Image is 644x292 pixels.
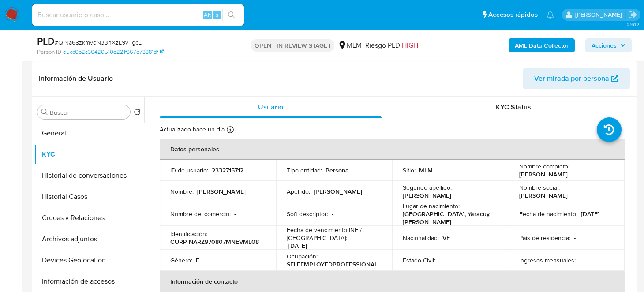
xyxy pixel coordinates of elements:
span: Ver mirada por persona [534,68,609,89]
p: Tipo entidad : [287,166,322,174]
div: MLM [338,41,362,50]
button: KYC [34,144,144,165]
button: Historial de conversaciones [34,165,144,186]
p: Fecha de vencimiento INE / [GEOGRAPHIC_DATA] : [287,226,382,242]
th: Datos personales [160,139,625,160]
p: [PERSON_NAME] [314,187,362,195]
button: Buscar [41,109,48,116]
button: Acciones [585,38,632,52]
p: Apellido : [287,187,310,195]
span: KYC Status [496,102,531,112]
p: País de residencia : [519,234,570,242]
b: Person ID [37,48,61,56]
button: Devices Geolocation [34,250,144,271]
span: Usuario [258,102,283,112]
p: Actualizado hace un día [160,125,225,134]
button: Cruces y Relaciones [34,207,144,228]
p: Género : [170,256,192,264]
p: 2332715712 [212,166,243,174]
p: - [579,256,581,264]
p: Ingresos mensuales : [519,256,576,264]
p: Sitio : [403,166,416,174]
p: - [234,210,236,218]
a: Notificaciones [547,11,554,19]
p: Nombre : [170,187,194,195]
p: VE [442,234,450,242]
p: Nombre del comercio : [170,210,231,218]
a: e5cc6b2c36420510d221f367e73381df [63,48,164,56]
p: brenda.morenoreyes@mercadolibre.com.mx [575,11,625,19]
p: OPEN - IN REVIEW STAGE I [251,39,334,52]
p: [PERSON_NAME] [519,191,568,199]
p: SELFEMPLOYEDPROFESSIONAL [287,260,378,268]
a: Salir [628,10,637,19]
b: AML Data Collector [515,38,569,52]
b: PLD [37,34,55,48]
p: Segundo apellido : [403,183,452,191]
span: s [216,11,218,19]
button: Archivos adjuntos [34,228,144,250]
th: Información de contacto [160,271,625,292]
p: Nacionalidad : [403,234,439,242]
p: Fecha de nacimiento : [519,210,577,218]
button: Historial Casos [34,186,144,207]
p: Persona [326,166,349,174]
p: - [332,210,333,218]
p: [PERSON_NAME] [197,187,246,195]
span: # QlNa68zkmvqN33hXzL9vFgcL [55,38,142,47]
p: ID de usuario : [170,166,208,174]
p: Identificación : [170,230,207,238]
p: Lugar de nacimiento : [403,202,460,210]
p: [DATE] [581,210,599,218]
input: Buscar [50,109,127,116]
p: Estado Civil : [403,256,435,264]
span: Accesos rápidos [488,10,538,19]
button: General [34,123,144,144]
p: [PERSON_NAME] [403,191,451,199]
p: CURP NARZ970807MNEVML08 [170,238,259,246]
button: Información de accesos [34,271,144,292]
p: [PERSON_NAME] [519,170,568,178]
p: MLM [419,166,433,174]
span: Riesgo PLD: [365,41,418,50]
p: [GEOGRAPHIC_DATA], Yaracuy, [PERSON_NAME] [403,210,494,226]
p: Nombre completo : [519,162,569,170]
button: Ver mirada por persona [523,68,630,89]
button: search-icon [222,9,240,21]
span: 3.161.2 [627,21,640,28]
p: Ocupación : [287,252,318,260]
button: Volver al orden por defecto [134,109,141,118]
p: F [196,256,199,264]
p: [DATE] [288,242,307,250]
span: Alt [204,11,211,19]
h1: Información de Usuario [39,74,113,83]
span: Acciones [592,38,617,52]
p: - [439,256,441,264]
button: AML Data Collector [509,38,575,52]
input: Buscar usuario o caso... [32,9,244,21]
p: Nombre social : [519,183,560,191]
p: - [574,234,576,242]
span: HIGH [402,40,418,50]
p: Soft descriptor : [287,210,328,218]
